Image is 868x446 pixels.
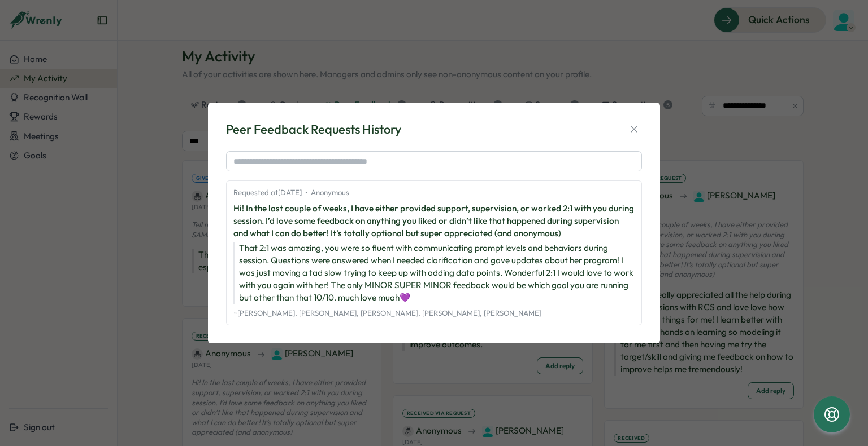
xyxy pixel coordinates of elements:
p: That 2:1 was amazing, you were so fluent with communicating prompt levels and behaviors during se... [233,242,635,304]
p: Hi! In the last couple of weeks, I have either provided support, supervision, or worked 2:1 with ... [233,202,635,240]
p: ~ [PERSON_NAME], [PERSON_NAME], [PERSON_NAME], [PERSON_NAME], [PERSON_NAME] [233,308,635,319]
span: • [305,188,307,198]
span: Anonymous [311,188,349,198]
div: Peer Feedback Requests History [226,121,401,138]
span: Requested at [DATE] [233,188,302,198]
